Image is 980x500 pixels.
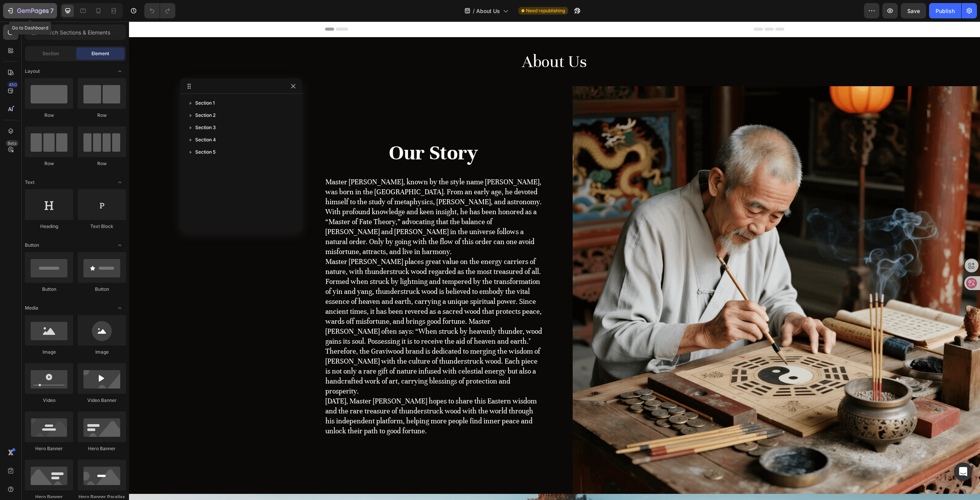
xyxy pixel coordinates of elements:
span: Save [907,8,920,14]
p: Therefore, the Graviwood brand is dedicated to merging the wisdom of [PERSON_NAME] with the cultu... [196,325,413,375]
div: Row [25,160,73,167]
button: 7 [3,3,57,18]
span: About Us [476,7,500,15]
p: Master [PERSON_NAME], known by the style name [PERSON_NAME], was born in the [GEOGRAPHIC_DATA]. F... [196,156,413,235]
div: Row [78,112,126,119]
div: Button [78,286,126,293]
div: Row [78,160,126,167]
span: Section 4 [195,136,216,144]
div: Hero Banner [78,445,126,452]
div: Beta [6,140,18,146]
span: Section 1 [195,99,215,107]
span: Section 3 [195,124,216,131]
span: Media [25,305,38,311]
p: [DATE], Master [PERSON_NAME] hopes to share this Eastern wisdom and the rare treasure of thunders... [196,375,413,415]
p: 7 [50,6,54,15]
h2: About Us [196,28,655,52]
input: Search Sections & Elements [25,25,126,40]
div: Image [78,349,126,356]
button: Save [901,3,926,18]
div: Image [25,349,73,356]
h2: Our Story [196,119,414,144]
span: Section 2 [195,111,216,119]
div: Button [25,286,73,293]
img: gempages_578689885427204993-2ee6636b-34c9-4efe-94fd-59516a68fa0c.png [444,65,851,473]
div: Video Banner [78,397,126,404]
span: Toggle open [114,176,126,189]
span: Toggle open [114,239,126,251]
span: Need republishing [526,7,565,14]
div: Row [25,112,73,119]
div: 450 [7,82,18,88]
span: Text [25,179,34,186]
div: Hero Banner [25,445,73,452]
button: Publish [929,3,961,18]
div: Text Block [78,223,126,230]
span: Section 5 [195,148,216,156]
span: Section [42,50,59,57]
iframe: Design area [129,21,980,500]
span: Toggle open [114,65,126,77]
div: Undo/Redo [144,3,175,18]
span: Button [25,242,39,249]
div: Open Intercom Messenger [954,462,972,481]
div: Video [25,397,73,404]
div: Publish [936,7,955,15]
span: Element [91,50,109,57]
span: Toggle open [114,302,126,314]
span: / [473,7,475,15]
span: Layout [25,68,40,75]
div: Heading [25,223,73,230]
p: Master [PERSON_NAME] places great value on the energy carriers of nature, with thunderstruck wood... [196,235,413,325]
